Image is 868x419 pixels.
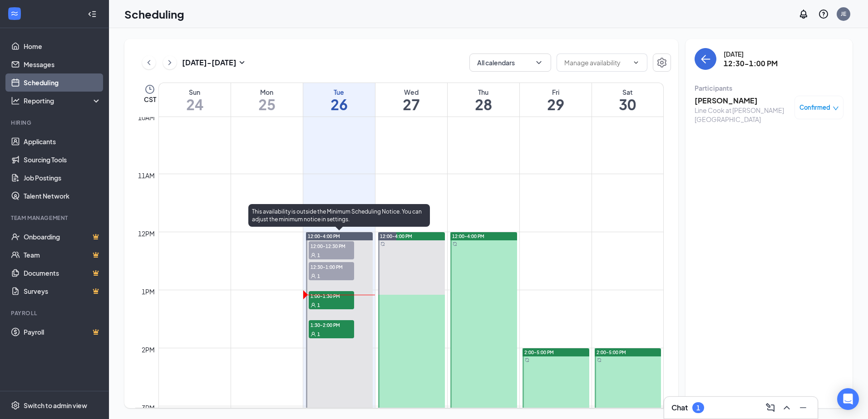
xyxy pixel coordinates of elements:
div: Sun [159,88,231,97]
svg: SmallChevronDown [237,57,247,68]
span: 2:00-5:00 PM [524,349,554,356]
span: 1:30-2:00 PM [309,320,354,329]
div: Switch to admin view [24,401,87,410]
a: DocumentsCrown [24,264,101,282]
div: Fri [520,88,592,97]
div: Sat [592,88,664,97]
button: ChevronRight [163,56,177,69]
div: 3pm [140,403,157,413]
a: OnboardingCrown [24,228,101,246]
a: Sourcing Tools [24,151,101,169]
div: Payroll [11,309,99,317]
div: This availability is outside the Minimum Scheduling Notice. You can adjust the minimum notice in ... [248,204,430,227]
svg: QuestionInfo [818,9,829,19]
span: CST [144,95,156,104]
svg: ChevronLeft [144,57,153,68]
h1: 29 [520,97,592,112]
div: [DATE] [724,49,778,58]
h3: [PERSON_NAME] [695,96,790,106]
span: 1 [317,302,320,308]
svg: Analysis [11,96,20,105]
span: Confirmed [799,103,830,112]
a: Home [24,37,101,55]
button: Settings [653,54,671,72]
svg: Minimize [798,402,809,413]
div: Thu [448,88,519,97]
svg: User [311,331,316,337]
svg: ChevronRight [165,57,174,68]
svg: Settings [11,401,20,410]
a: August 24, 2025 [159,83,231,117]
svg: ChevronDown [534,58,543,67]
svg: Sync [380,242,385,246]
a: TeamCrown [24,246,101,264]
a: Talent Network [24,187,101,205]
button: back-button [695,48,716,70]
h1: Scheduling [124,6,184,22]
svg: Collapse [88,10,97,19]
span: down [833,105,839,112]
a: August 29, 2025 [520,83,592,117]
a: SurveysCrown [24,282,101,300]
a: August 25, 2025 [231,83,303,117]
button: All calendarsChevronDown [469,54,551,72]
h1: 27 [375,97,447,112]
svg: User [311,273,316,279]
div: Line Cook at [PERSON_NAME][GEOGRAPHIC_DATA] [695,106,790,124]
a: Messages [24,55,101,73]
a: August 26, 2025 [303,83,375,117]
a: Applicants [24,132,101,151]
a: PayrollCrown [24,323,101,341]
svg: Notifications [798,9,809,19]
button: ChevronLeft [142,56,156,69]
div: Participants [695,83,843,93]
div: 2pm [140,345,157,355]
svg: User [311,253,316,258]
span: 1 [317,273,320,279]
svg: WorkstreamLogo [10,9,19,18]
h1: 24 [159,97,231,112]
div: 1 [696,404,700,412]
span: 12:00-4:00 PM [308,233,340,239]
h3: Chat [671,403,688,413]
div: 11am [136,171,157,180]
svg: ChevronDown [632,59,640,66]
span: 12:00-4:00 PM [380,233,412,239]
svg: Sync [597,358,602,362]
span: 2:00-5:00 PM [597,349,626,356]
button: ComposeMessage [763,400,778,415]
svg: Settings [656,57,667,68]
h1: 25 [231,97,303,112]
div: Team Management [11,214,99,222]
span: 1 [317,252,320,258]
div: Reporting [24,96,102,105]
button: ChevronUp [779,400,794,415]
div: Wed [375,88,447,97]
svg: ArrowLeft [700,54,711,64]
h1: 26 [303,97,375,112]
a: August 27, 2025 [375,83,447,117]
a: Scheduling [24,73,101,92]
span: 1 [317,331,320,337]
div: 1pm [140,287,157,297]
span: 12:00-12:30 PM [309,241,354,250]
a: August 28, 2025 [448,83,519,117]
button: Minimize [796,400,810,415]
svg: Clock [144,84,155,95]
div: Hiring [11,119,99,127]
h1: 28 [448,97,519,112]
a: August 30, 2025 [592,83,664,117]
input: Manage availability [564,58,629,68]
span: 12:00-4:00 PM [452,233,484,239]
h1: 30 [592,97,664,112]
div: 10am [136,112,157,122]
svg: Sync [453,242,457,246]
svg: User [311,302,316,308]
span: 1:00-1:30 PM [309,291,354,300]
h3: 12:30-1:00 PM [724,58,778,68]
span: 12:30-1:00 PM [309,262,354,271]
svg: ComposeMessage [765,402,776,413]
div: JE [841,10,846,18]
div: Open Intercom Messenger [837,388,859,410]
